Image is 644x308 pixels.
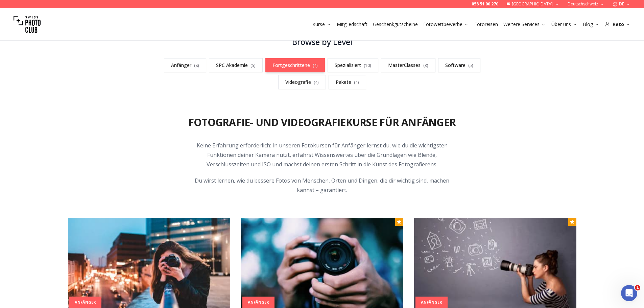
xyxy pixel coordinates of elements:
p: Du wirst lernen, wie du bessere Fotos von Menschen, Orten und Dingen, die dir wichtig sind, mache... [192,176,452,195]
a: Fotoreisen [474,21,498,28]
a: Videografie(4) [278,75,326,89]
span: ( 8 ) [194,63,199,68]
a: Weitere Services [503,21,546,28]
span: 1 [635,285,640,290]
button: Weitere Services [501,20,549,29]
div: Anfänger [415,297,448,308]
span: ( 4 ) [354,79,359,85]
div: Reto [605,21,630,28]
span: ( 5 ) [468,63,473,68]
span: ( 4 ) [313,63,318,68]
a: Kurse [312,21,331,28]
button: Über uns [549,20,580,29]
p: Keine Erfahrung erforderlich: In unseren Fotokursen für Anfänger lernst du, wie du die wichtigste... [192,141,452,169]
img: Swiss photo club [14,11,41,38]
a: MasterClasses(3) [381,58,435,72]
span: ( 10 ) [364,63,371,68]
button: Mitgliedschaft [334,20,370,29]
span: ( 4 ) [314,79,319,85]
a: Geschenkgutscheine [373,21,418,28]
button: Fotoreisen [472,20,501,29]
h2: Fotografie- und Videografiekurse für Anfänger [188,116,456,128]
a: Pakete(4) [329,75,366,89]
div: Anfänger [242,297,275,308]
a: Über uns [551,21,577,28]
a: Software(5) [438,58,480,72]
h3: Browse by Level [154,37,490,47]
a: Spezialisiert(10) [328,58,378,72]
button: Geschenkgutscheine [370,20,421,29]
a: Mitgliedschaft [337,21,367,28]
button: Fotowettbewerbe [421,20,472,29]
a: 058 51 00 270 [472,1,498,7]
button: Kurse [310,20,334,29]
a: Anfänger(8) [164,58,206,72]
a: Fotowettbewerbe [423,21,469,28]
button: Blog [580,20,602,29]
span: ( 3 ) [423,63,428,68]
span: ( 5 ) [251,63,256,68]
iframe: Intercom live chat [621,285,637,301]
div: Anfänger [69,297,101,308]
a: SPC Akademie(5) [209,58,263,72]
a: Blog [583,21,599,28]
a: Fortgeschrittene(4) [265,58,325,72]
